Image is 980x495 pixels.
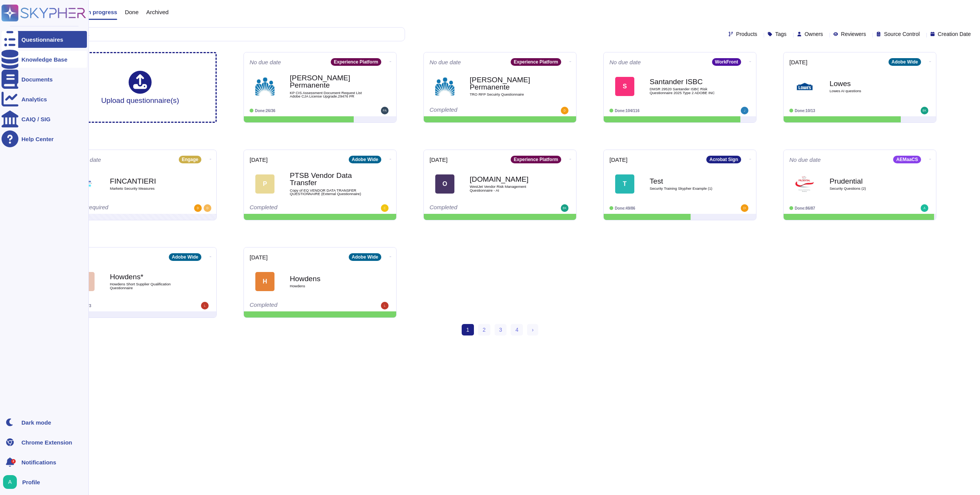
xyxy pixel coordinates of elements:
a: Chrome Extension [2,434,87,451]
span: Source Control [884,31,920,37]
span: 1 [462,324,474,335]
img: user [3,475,17,489]
b: Howdens* [110,273,186,280]
a: CAIQ / SIG [2,111,87,127]
div: Questionnaires [21,37,63,42]
span: No due date [250,59,281,65]
span: Tags [775,31,787,37]
div: Chrome Extension [21,440,72,445]
div: Adobe Wide [349,253,381,261]
b: Howdens [290,275,366,282]
a: Help Center [2,130,87,147]
img: user [204,204,211,212]
div: Experience Platform [331,58,381,66]
div: Completed [250,204,343,212]
img: Logo [255,77,274,96]
div: 2 [11,459,16,464]
a: Documents [2,71,87,88]
img: user [381,107,389,114]
b: Santander ISBC [650,78,726,85]
span: Profile [22,479,40,485]
div: Help Center [21,136,54,142]
span: In progress [86,9,117,15]
input: Search by keywords [30,28,405,41]
div: AEMaaCS [893,156,921,163]
span: WestJet Vendor Risk Management Questionnaire - AI [470,185,546,192]
div: Experience Platform [511,58,561,66]
span: Done: 104/116 [615,109,640,113]
b: [PERSON_NAME] Permanente [290,74,366,89]
span: Marketo Security Measures [110,187,186,191]
b: [PERSON_NAME] Permanente [470,76,546,91]
span: No due date [430,59,461,65]
div: Documents [21,77,53,82]
img: user [921,107,928,114]
span: Reviewers [841,31,866,37]
b: Prudential [830,177,906,185]
span: Security Questions (2) [830,187,906,191]
span: Done: 49/86 [615,206,635,210]
div: S [615,77,634,96]
a: Knowledge Base [2,51,87,68]
a: 2 [478,324,490,335]
img: user [194,204,202,212]
img: user [561,107,568,114]
span: Owners [805,31,823,37]
div: Adobe Wide [169,253,201,261]
div: Action required [70,204,163,212]
a: 4 [511,324,523,335]
span: Howdens [290,284,366,288]
span: Done: 86/87 [795,206,815,210]
a: 3 [495,324,507,335]
span: Notifications [21,459,56,465]
b: [DOMAIN_NAME] [470,176,546,183]
img: user [381,302,389,309]
div: P [255,174,274,194]
div: Acrobat Sign [706,156,741,163]
span: [DATE] [250,254,268,260]
div: Upload questionnaire(s) [101,71,179,104]
div: Adobe Wide [889,58,921,66]
img: user [381,204,389,212]
span: TRO RFP Secuirty Questionnaire [470,93,546,96]
span: Security Training Skypher Example (1) [650,187,726,191]
b: FINCANTIERI [110,177,186,185]
img: Logo [795,77,814,96]
div: Knowledge Base [21,57,67,62]
img: user [741,204,748,212]
div: WorkFront [712,58,741,66]
span: Lowes AI questions [830,89,906,93]
span: No due date [789,157,821,163]
div: Completed [430,204,523,212]
div: CAIQ / SIG [21,116,51,122]
div: Adobe Wide [349,156,381,163]
img: user [921,204,928,212]
div: T [615,174,634,194]
span: Done: 10/13 [795,109,815,113]
b: PTSB Vendor Data Transfer [290,172,366,186]
button: user [2,474,22,490]
img: user [201,302,209,309]
a: Analytics [2,91,87,107]
span: Done: 26/36 [255,109,275,113]
div: Completed [250,302,343,309]
span: [DATE] [789,59,807,65]
span: DMSR 29520 Santander ISBC Risk Questionnaire 2025 Type 2 ADOBE INC [650,87,726,94]
span: Creation Date [938,31,971,37]
img: Logo [795,174,814,194]
span: Archived [146,9,168,15]
div: Analytics [21,96,47,102]
div: Completed [430,107,523,114]
span: No due date [609,59,641,65]
img: Logo [435,77,454,96]
div: Engage [179,156,201,163]
img: user [741,107,748,114]
div: H [255,272,274,291]
span: Howdens Short Supplier Qualification Questionnaire [110,282,186,290]
span: [DATE] [609,157,627,163]
span: Done [125,9,139,15]
span: › [532,327,534,333]
b: Lowes [830,80,906,87]
span: [DATE] [430,157,448,163]
div: O [435,174,454,194]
